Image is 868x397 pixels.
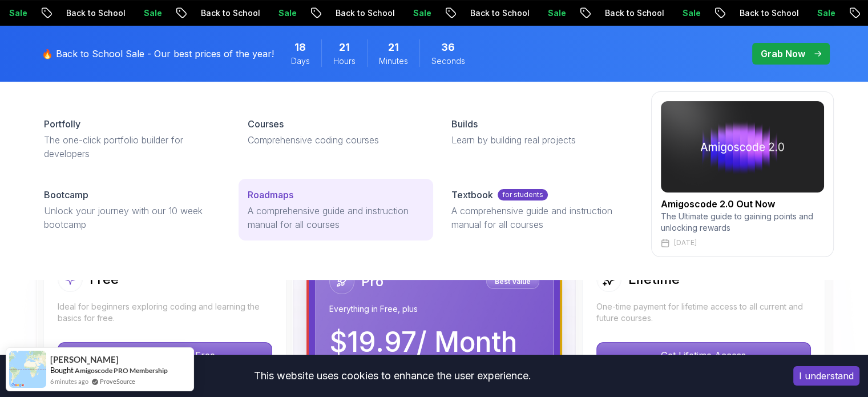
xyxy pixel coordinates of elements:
[674,238,697,247] p: [DATE]
[181,7,259,19] p: Back to School
[663,7,700,19] p: Sale
[442,108,637,156] a: BuildsLearn by building real projects
[316,7,394,19] p: Back to School
[761,47,805,61] p: Grab Now
[388,39,399,55] span: 21 Minutes
[379,55,408,67] span: Minutes
[9,351,46,388] img: provesource social proof notification image
[329,328,517,356] p: $ 19.97 / Month
[441,39,455,55] span: 36 Seconds
[44,133,220,161] p: The one-click portfolio builder for developers
[291,55,310,67] span: Days
[58,301,272,324] p: Ideal for beginners exploring coding and learning the basics for free.
[596,342,811,368] button: Get Lifetime Access
[661,211,824,234] p: The Ultimate guide to gaining points and unlocking rewards
[248,117,284,131] p: Courses
[35,179,229,240] a: BootcampUnlock your journey with our 10 week bootcamp
[44,117,80,131] p: Portfolly
[329,303,539,315] p: Everything in Free, plus
[451,204,628,231] p: A comprehensive guide and instruction manual for all courses
[58,342,272,368] button: Start Learning for Free
[100,376,135,386] a: ProveSource
[597,343,810,368] p: Get Lifetime Access
[586,7,663,19] p: Back to School
[248,204,424,231] p: A comprehensive guide and instruction manual for all courses
[442,179,637,240] a: Textbookfor studentsA comprehensive guide and instruction manual for all courses
[44,188,88,202] p: Bootcamp
[596,301,811,324] p: One-time payment for lifetime access to all current and future courses.
[498,189,548,200] p: for students
[239,179,433,240] a: RoadmapsA comprehensive guide and instruction manual for all courses
[431,55,465,67] span: Seconds
[50,366,74,375] span: Bought
[248,188,293,202] p: Roadmaps
[451,7,528,19] p: Back to School
[661,101,824,193] img: amigoscode 2.0
[47,7,124,19] p: Back to School
[294,39,306,55] span: 18 Days
[651,91,834,257] a: amigoscode 2.0Amigoscode 2.0 Out NowThe Ultimate guide to gaining points and unlocking rewards[DATE]
[720,7,798,19] p: Back to School
[44,204,220,231] p: Unlock your journey with our 10 week bootcamp
[124,7,161,19] p: Sale
[596,350,811,361] a: Get Lifetime Access
[50,355,119,364] span: [PERSON_NAME]
[339,39,350,55] span: 21 Hours
[451,188,493,202] p: Textbook
[361,272,383,291] h2: Pro
[488,276,538,287] p: Best Value
[42,47,274,61] p: 🔥 Back to School Sale - Our best prices of the year!
[259,7,296,19] p: Sale
[394,7,430,19] p: Sale
[35,108,229,170] a: PortfollyThe one-click portfolio builder for developers
[451,117,478,131] p: Builds
[661,197,824,211] h2: Amigoscode 2.0 Out Now
[528,7,565,19] p: Sale
[75,366,168,375] a: Amigoscode PRO Membership
[248,133,424,147] p: Comprehensive coding courses
[50,376,88,386] span: 6 minutes ago
[239,108,433,156] a: CoursesComprehensive coding courses
[793,366,859,386] button: Accept cookies
[798,7,834,19] p: Sale
[58,343,272,368] p: Start Learning for Free
[9,363,776,388] div: This website uses cookies to enhance the user experience.
[333,55,356,67] span: Hours
[451,133,628,147] p: Learn by building real projects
